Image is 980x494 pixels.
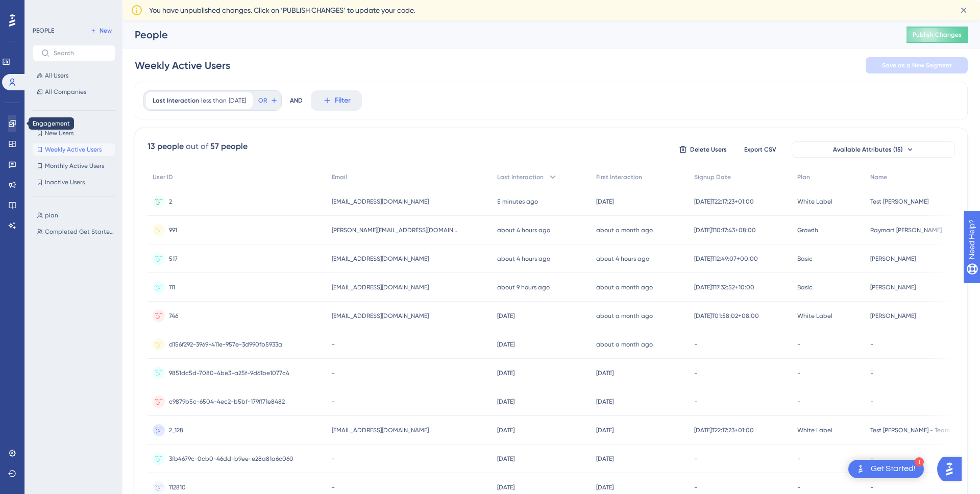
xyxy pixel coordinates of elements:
[335,94,351,107] span: Filter
[596,484,614,491] time: [DATE]
[201,96,227,105] span: less than
[45,211,58,219] span: plan
[677,141,728,158] button: Delete Users
[596,173,642,181] span: First Interaction
[169,455,293,463] span: 3fb4679c-0cb0-46dd-b9ee-e28a81a6c060
[694,283,754,291] span: [DATE]T17:32:52+10:00
[596,227,653,234] time: about a month ago
[332,340,335,349] span: -
[866,57,968,73] button: Save as a New Segment
[596,455,614,462] time: [DATE]
[332,312,429,320] span: [EMAIL_ADDRESS][DOMAIN_NAME]
[186,140,208,153] div: out of
[332,369,335,377] span: -
[33,27,54,35] div: PEOPLE
[497,398,514,405] time: [DATE]
[45,145,102,154] span: Weekly Active Users
[33,226,121,238] button: Completed Get Started Guide
[33,209,121,221] button: plan
[332,283,429,291] span: [EMAIL_ADDRESS][DOMAIN_NAME]
[135,28,881,42] div: People
[797,226,818,234] span: Growth
[332,197,429,206] span: [EMAIL_ADDRESS][DOMAIN_NAME]
[169,398,285,406] span: c9879b5c-6504-4ec2-b5bf-179ff71e8482
[332,398,335,406] span: -
[797,455,800,463] span: -
[45,129,73,137] span: New Users
[797,255,813,263] span: Basic
[870,197,928,206] span: Test [PERSON_NAME]
[45,228,117,236] span: Completed Get Started Guide
[937,454,968,484] iframe: UserGuiding AI Assistant Launcher
[694,483,697,491] span: -
[596,284,653,291] time: about a month ago
[497,198,538,205] time: 5 minutes ago
[906,27,968,43] button: Publish Changes
[596,341,653,348] time: about a month ago
[332,455,335,463] span: -
[797,483,800,491] span: -
[290,90,303,111] div: AND
[797,312,832,320] span: White Label
[871,463,916,475] div: Get Started!
[33,86,115,98] button: All Companies
[870,226,942,234] span: Raymart [PERSON_NAME]
[734,141,786,158] button: Export CSV
[153,173,173,181] span: User ID
[797,369,800,377] span: -
[497,484,514,491] time: [DATE]
[797,173,810,181] span: Plan
[596,369,614,377] time: [DATE]
[169,283,175,291] span: 111
[596,198,614,205] time: [DATE]
[694,173,731,181] span: Signup Date
[311,90,362,111] button: Filter
[497,255,550,262] time: about 4 hours ago
[45,178,85,186] span: Inactive Users
[33,143,115,156] button: Weekly Active Users
[915,457,924,466] div: 1
[169,340,282,349] span: d156f292-3969-411e-957e-3d990fb5933a
[169,312,178,320] span: 746
[149,4,415,16] span: You have unpublished changes. Click on ‘PUBLISH CHANGES’ to update your code.
[153,96,199,105] span: Last Interaction
[694,312,759,320] span: [DATE]T01:58:02+08:00
[694,340,697,349] span: -
[169,197,172,206] span: 2
[596,427,614,434] time: [DATE]
[792,141,955,158] button: Available Attributes (15)
[257,92,279,109] button: OR
[596,398,614,405] time: [DATE]
[169,226,177,234] span: 991
[33,160,115,172] button: Monthly Active Users
[497,227,550,234] time: about 4 hours ago
[690,145,727,154] span: Delete Users
[497,312,514,319] time: [DATE]
[870,173,887,181] span: Name
[797,197,832,206] span: White Label
[870,483,873,491] span: -
[229,96,246,105] span: [DATE]
[870,369,873,377] span: -
[497,341,514,348] time: [DATE]
[797,283,813,291] span: Basic
[497,455,514,462] time: [DATE]
[870,255,916,263] span: [PERSON_NAME]
[797,398,800,406] span: -
[45,71,68,80] span: All Users
[332,173,347,181] span: Email
[694,197,754,206] span: [DATE]T22:17:23+01:00
[870,283,916,291] span: [PERSON_NAME]
[848,460,924,478] div: Open Get Started! checklist, remaining modules: 1
[148,140,184,153] div: 13 people
[169,483,186,491] span: 112810
[135,58,230,72] div: Weekly Active Users
[870,340,873,349] span: -
[497,173,544,181] span: Last Interaction
[210,140,248,153] div: 57 people
[332,226,459,234] span: [PERSON_NAME][EMAIL_ADDRESS][DOMAIN_NAME]
[596,255,649,262] time: about 4 hours ago
[870,426,950,434] span: Test [PERSON_NAME] - Team
[497,369,514,377] time: [DATE]
[854,463,867,475] img: launcher-image-alternative-text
